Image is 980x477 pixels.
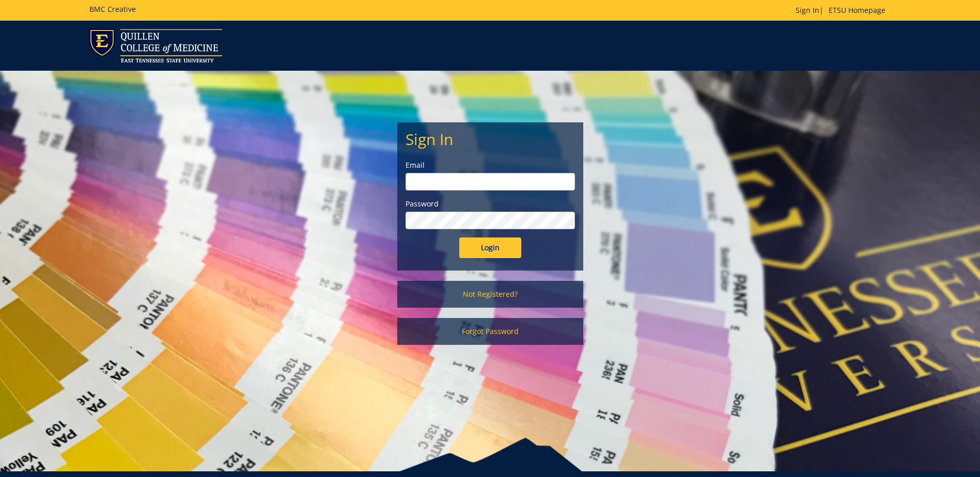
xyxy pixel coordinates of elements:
[406,160,575,170] label: Email
[406,199,575,209] label: Password
[406,131,575,148] h2: Sign In
[459,237,521,258] input: Login
[89,5,136,13] h5: BMC Creative
[796,5,819,15] a: Sign In
[89,29,222,62] img: ETSU logo
[823,5,891,15] a: ETSU Homepage
[397,281,583,308] a: Not Registered?
[397,318,583,345] a: Forgot Password
[796,5,891,15] p: |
